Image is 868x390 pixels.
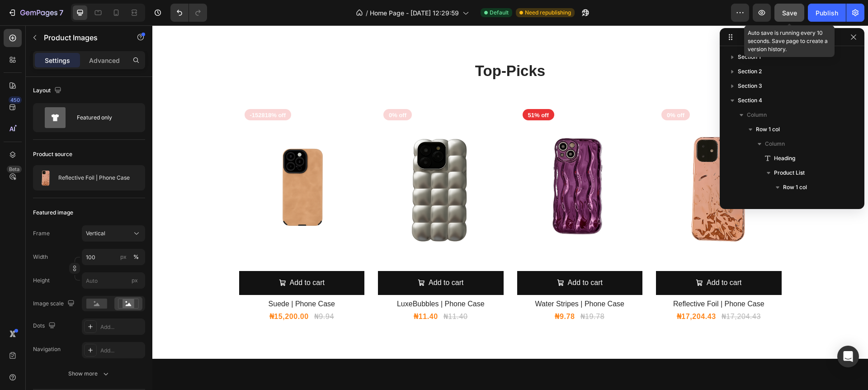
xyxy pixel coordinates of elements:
[427,286,453,297] div: ₦19.78
[45,56,70,65] p: Settings
[59,7,63,18] p: 7
[756,125,780,134] span: Row 1 col
[774,168,805,177] span: Product List
[77,107,132,128] div: Featured only
[120,253,127,261] div: px
[490,9,509,17] span: Default
[44,32,121,43] p: Product Images
[504,78,629,246] a: Reflective Foil | Phone Case
[504,273,629,285] a: Reflective Foil | Phone Case
[133,253,139,261] div: %
[33,150,72,158] div: Product source
[58,175,130,181] p: Reflective Foil | Phone Case
[837,346,859,367] div: Open Intercom Messenger
[89,56,120,65] p: Advanced
[509,84,538,95] pre: 0% off
[774,4,804,22] button: Save
[82,272,145,289] input: px
[370,84,402,95] pre: 51% off
[7,166,22,173] div: Beta
[33,209,73,217] div: Featured image
[131,252,142,262] button: px
[365,78,491,246] a: Water Stripes | Phone Case
[100,323,143,331] div: Add...
[100,347,143,355] div: Add...
[366,8,368,18] span: /
[33,345,61,353] div: Navigation
[4,4,67,22] button: 7
[774,154,795,163] span: Heading
[276,251,311,264] div: Add to cart
[226,78,351,246] a: LuxeBubbles | Phone Case
[370,8,459,18] span: Home Page - [DATE] 12:29:59
[86,229,105,238] span: Vertical
[33,253,48,261] label: Width
[816,8,838,18] div: Publish
[33,276,50,285] label: Height
[738,67,762,76] span: Section 2
[68,369,110,378] div: Show more
[152,25,868,390] iframe: Design area
[231,84,259,95] pre: 0% off
[226,246,351,270] button: Add to cart
[33,320,57,332] div: Dots
[738,52,761,62] span: Section 1
[118,252,129,262] button: %
[9,96,22,104] div: 450
[82,225,145,242] button: Vertical
[161,286,183,297] div: ₦9.94
[738,81,762,90] span: Section 3
[525,9,571,17] span: Need republishing
[33,366,145,382] button: Show more
[415,251,450,264] div: Add to cart
[33,85,63,97] div: Layout
[170,4,207,22] div: Undo/Redo
[260,286,287,297] div: ₦11.40
[783,183,807,192] span: Row 1 col
[82,249,145,265] input: px%
[290,286,316,297] div: ₦11.40
[226,273,351,285] a: LuxeBubbles | Phone Case
[554,251,589,264] div: Add to cart
[792,197,812,206] span: Column
[747,110,767,119] span: Column
[808,4,846,22] button: Publish
[738,96,762,105] span: Section 4
[765,139,785,148] span: Column
[782,9,797,17] span: Save
[401,286,423,297] div: ₦9.78
[132,277,138,284] span: px
[504,246,629,270] button: Add to cart
[33,298,76,310] div: Image scale
[37,169,55,187] img: product feature img
[365,273,491,285] a: Water Stripes | Phone Case
[365,246,491,270] button: Add to cart
[568,286,609,297] div: ₦17,204.43
[33,229,50,238] label: Frame
[524,286,565,297] div: ₦17,204.43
